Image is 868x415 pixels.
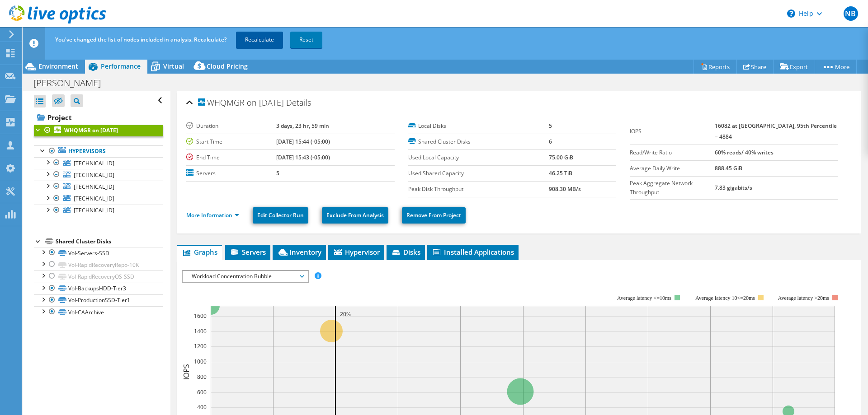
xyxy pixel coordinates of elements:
[322,207,388,224] a: Exclude From Analysis
[276,169,279,177] b: 5
[74,171,114,179] span: [TECHNICAL_ID]
[197,388,207,396] text: 600
[186,153,276,162] label: End Time
[34,125,163,136] a: WHQMGR on [DATE]
[844,6,858,21] span: NB
[695,295,755,301] tspan: Average latency 10<=20ms
[34,270,163,282] a: Vol-RapidRecoveryOS-SSD
[408,137,549,146] label: Shared Cluster Disks
[286,97,311,108] span: Details
[34,205,163,216] a: [TECHNICAL_ID]
[64,126,118,134] b: WHQMGR on [DATE]
[194,342,207,350] text: 1200
[38,62,78,70] span: Environment
[74,183,114,191] span: [TECHNICAL_ID]
[630,164,715,173] label: Average Daily Write
[276,154,330,161] b: [DATE] 15:43 (-05:00)
[549,154,573,161] b: 75.00 GiB
[236,32,283,48] a: Recalculate
[34,294,163,306] a: Vol-ProductionSSD-Tier1
[408,153,549,162] label: Used Local Capacity
[187,271,303,282] span: Workload Concentration Bubble
[163,62,184,70] span: Virtual
[715,149,774,156] b: 60% reads/ 40% writes
[391,247,420,256] span: Disks
[715,122,837,140] b: 16082 at [GEOGRAPHIC_DATA], 95th Percentile = 4884
[630,148,715,157] label: Read/Write Ratio
[230,247,266,256] span: Servers
[630,127,715,136] label: IOPS
[197,373,207,381] text: 800
[34,145,163,157] a: Hypervisors
[549,138,552,145] b: 6
[693,60,737,74] a: Reports
[549,169,572,177] b: 46.25 TiB
[186,121,276,131] label: Duration
[408,169,549,178] label: Used Shared Capacity
[182,247,217,256] span: Graphs
[549,122,552,130] b: 5
[617,295,671,301] tspan: Average latency <=10ms
[815,60,857,74] a: More
[34,247,163,259] a: Vol-Servers-SSD
[333,247,380,256] span: Hypervisor
[56,236,163,247] div: Shared Cluster Disks
[198,98,284,107] span: WHQMGR on [DATE]
[74,159,114,167] span: [TECHNICAL_ID]
[186,169,276,178] label: Servers
[736,60,774,74] a: Share
[715,164,742,172] b: 888.45 GiB
[74,206,114,214] span: [TECHNICAL_ID]
[34,157,163,169] a: [TECHNICAL_ID]
[34,193,163,205] a: [TECHNICAL_ID]
[432,247,514,256] span: Installed Applications
[34,283,163,294] a: Vol-BackupsHDD-Tier3
[778,295,829,301] text: Average latency >20ms
[408,185,549,194] label: Peak Disk Throughput
[340,310,351,318] text: 20%
[194,327,207,335] text: 1400
[29,78,115,88] h1: [PERSON_NAME]
[276,122,329,130] b: 3 days, 23 hr, 59 min
[549,185,581,193] b: 908.30 MB/s
[34,259,163,270] a: Vol-RapidRecoveryRepo-10K
[408,121,549,131] label: Local Disks
[194,358,207,365] text: 1000
[186,211,239,219] a: More Information
[74,195,114,202] span: [TECHNICAL_ID]
[34,306,163,318] a: Vol-CAArchive
[715,184,752,191] b: 7.83 gigabits/s
[186,137,276,146] label: Start Time
[34,169,163,181] a: [TECHNICAL_ID]
[101,62,141,70] span: Performance
[253,207,308,224] a: Edit Collector Run
[181,364,191,380] text: IOPS
[276,138,330,145] b: [DATE] 15:44 (-05:00)
[55,36,226,43] span: You've changed the list of nodes included in analysis. Recalculate?
[277,247,321,256] span: Inventory
[34,181,163,192] a: [TECHNICAL_ID]
[773,60,815,74] a: Export
[290,32,322,48] a: Reset
[630,179,715,197] label: Peak Aggregate Network Throughput
[34,110,163,125] a: Project
[787,9,795,18] svg: \n
[207,62,248,70] span: Cloud Pricing
[402,207,466,224] a: Remove From Project
[194,312,207,320] text: 1600
[197,403,207,411] text: 400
